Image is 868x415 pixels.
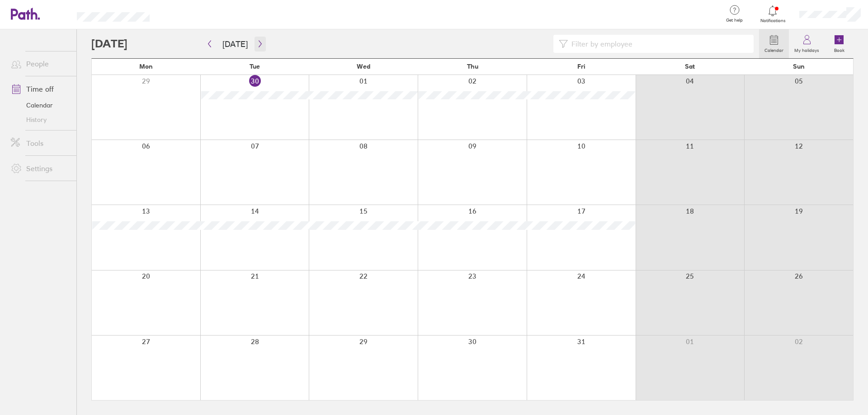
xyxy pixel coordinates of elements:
[4,112,76,127] a: History
[250,63,260,70] span: Tue
[4,134,76,152] a: Tools
[577,63,585,70] span: Fri
[825,29,854,58] a: Book
[4,159,76,177] a: Settings
[793,63,805,70] span: Sun
[685,63,695,70] span: Sat
[829,45,850,53] label: Book
[759,45,789,53] label: Calendar
[215,37,255,51] button: [DATE]
[758,5,788,23] a: Notifications
[4,98,76,112] a: Calendar
[4,80,76,98] a: Time off
[139,63,153,70] span: Mon
[789,29,825,58] a: My holidays
[789,45,825,53] label: My holidays
[568,35,748,52] input: Filter by employee
[467,63,478,70] span: Thu
[720,18,749,23] span: Get help
[758,18,788,23] span: Notifications
[4,55,76,73] a: People
[759,29,789,58] a: Calendar
[357,63,370,70] span: Wed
